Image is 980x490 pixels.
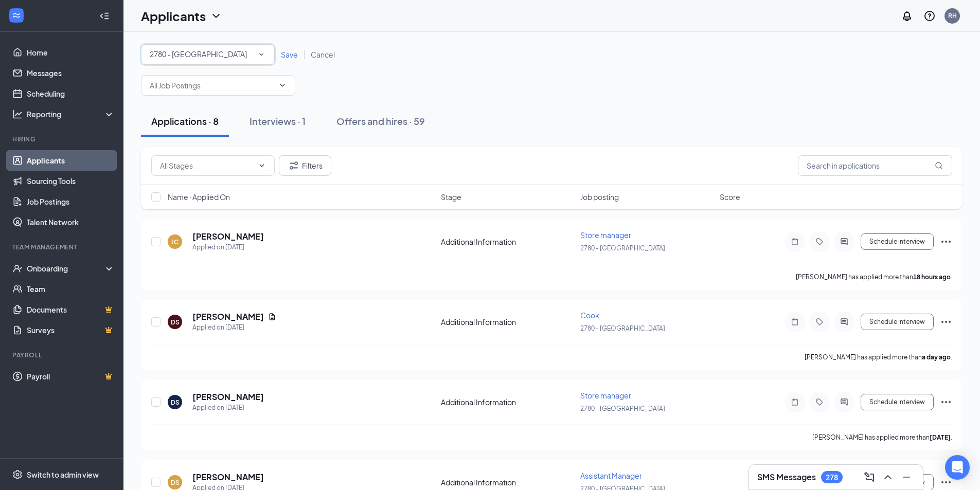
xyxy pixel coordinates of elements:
[27,150,115,171] a: Applicants
[812,433,952,442] p: [PERSON_NAME] has applied more than .
[861,469,878,485] button: ComposeMessage
[441,317,574,327] div: Additional Information
[863,471,876,483] svg: ComposeMessage
[789,318,801,326] svg: Note
[12,135,113,143] div: Hiring
[940,235,952,248] svg: Ellipses
[192,322,276,333] div: Applied on [DATE]
[441,477,574,487] div: Additional Information
[838,398,850,406] svg: ActiveChat
[580,230,631,240] span: Store manager
[168,192,230,202] span: Name · Applied On
[940,476,952,488] svg: Ellipses
[11,10,22,21] svg: WorkstreamLogo
[940,316,952,328] svg: Ellipses
[796,273,952,281] p: [PERSON_NAME] has applied more than .
[580,324,665,332] span: 2780 - [GEOGRAPHIC_DATA]
[12,351,113,359] div: Payroll
[257,50,266,59] svg: SmallChevronDown
[171,318,180,326] div: DS
[935,161,943,170] svg: MagnifyingGlass
[27,109,115,119] div: Reporting
[27,63,115,83] a: Messages
[580,391,631,400] span: Store manager
[861,394,934,410] button: Schedule Interview
[336,115,425,128] div: Offers and hires · 59
[580,244,665,252] span: 2780 - [GEOGRAPHIC_DATA]
[441,192,461,202] span: Stage
[281,50,298,59] span: Save
[258,161,266,170] svg: ChevronDown
[27,366,115,387] a: PayrollCrown
[27,83,115,104] a: Scheduling
[171,478,180,487] div: DS
[789,238,801,246] svg: Note
[12,243,113,251] div: Team Management
[192,471,264,483] h5: [PERSON_NAME]
[720,192,740,202] span: Score
[27,42,115,63] a: Home
[192,231,264,242] h5: [PERSON_NAME]
[838,318,850,326] svg: ActiveChat
[99,11,110,21] svg: Collapse
[880,469,896,485] button: ChevronUp
[923,10,936,22] svg: QuestionInfo
[12,109,23,119] svg: Analysis
[580,192,619,202] span: Job posting
[580,471,642,480] span: Assistant Manager
[278,81,287,89] svg: ChevronDown
[789,398,801,406] svg: Note
[141,7,206,25] h1: Applicants
[150,49,247,59] span: 2780 - Manchester
[898,469,915,485] button: Minimize
[150,48,266,61] div: 2780 - Manchester
[27,171,115,191] a: Sourcing Tools
[27,212,115,232] a: Talent Network
[192,242,264,252] div: Applied on [DATE]
[250,115,306,128] div: Interviews · 1
[900,471,913,483] svg: Minimize
[192,311,264,322] h5: [PERSON_NAME]
[940,396,952,408] svg: Ellipses
[813,238,826,246] svg: Tag
[882,471,894,483] svg: ChevronUp
[813,318,826,326] svg: Tag
[311,50,335,59] span: Cancel
[150,80,274,91] input: All Job Postings
[210,10,222,22] svg: ChevronDown
[27,263,106,274] div: Onboarding
[948,11,957,20] div: RH
[580,405,665,412] span: 2780 - [GEOGRAPHIC_DATA]
[901,10,913,22] svg: Notifications
[27,320,115,340] a: SurveysCrown
[922,353,951,361] b: a day ago
[27,299,115,320] a: DocumentsCrown
[12,469,23,480] svg: Settings
[171,398,180,407] div: DS
[151,115,219,128] div: Applications · 8
[861,314,934,330] button: Schedule Interview
[930,433,951,441] b: [DATE]
[861,233,934,250] button: Schedule Interview
[945,455,970,480] div: Open Intercom Messenger
[798,155,952,176] input: Search in applications
[757,471,816,483] h3: SMS Messages
[171,238,179,246] div: JC
[27,279,115,299] a: Team
[913,273,951,281] b: 18 hours ago
[12,263,23,274] svg: UserCheck
[826,473,838,482] div: 278
[813,398,826,406] svg: Tag
[160,160,254,171] input: All Stages
[805,353,952,361] p: [PERSON_NAME] has applied more than .
[268,313,276,321] svg: Document
[441,237,574,247] div: Additional Information
[27,469,99,480] div: Switch to admin view
[838,238,850,246] svg: ActiveChat
[192,403,264,413] div: Applied on [DATE]
[192,391,264,403] h5: [PERSON_NAME]
[27,191,115,212] a: Job Postings
[580,311,599,320] span: Cook
[279,155,331,176] button: Filter Filters
[288,159,300,172] svg: Filter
